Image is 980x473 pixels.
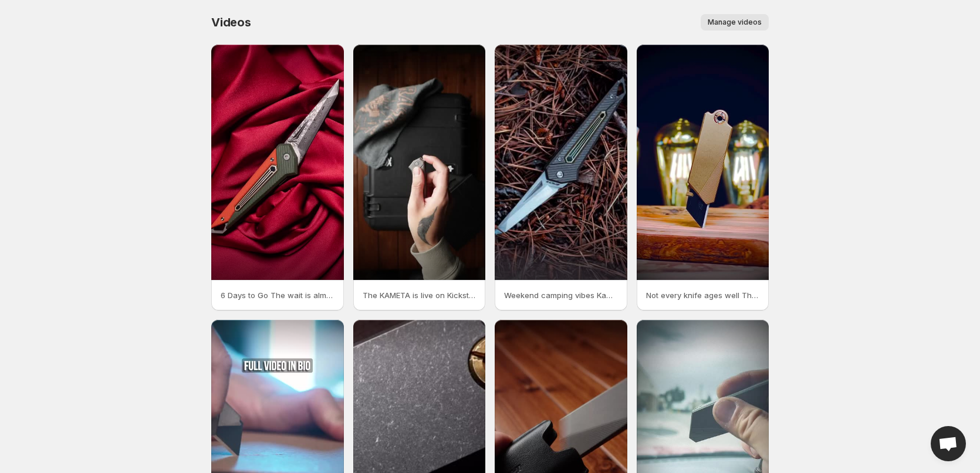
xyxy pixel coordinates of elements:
p: 6 Days to Go The wait is almost over Something big is comingprecision innovation and a design lik... [221,289,334,301]
span: Manage videos [708,18,762,27]
span: Videos [211,15,251,29]
div: Open chat [931,426,966,461]
p: The KAMETA is live on Kickstarter The Kameta by pichi_design_canada combines incredibly unique de... [363,289,477,301]
p: Not every knife ages well The G9 Brass earns its patina with every cut every carry No polish no f... [646,289,760,301]
button: Manage videos [701,14,769,31]
p: Weekend camping vibes Kameta for prep G9 for the dirty work X2S on standby Good tools no stress [504,289,618,301]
